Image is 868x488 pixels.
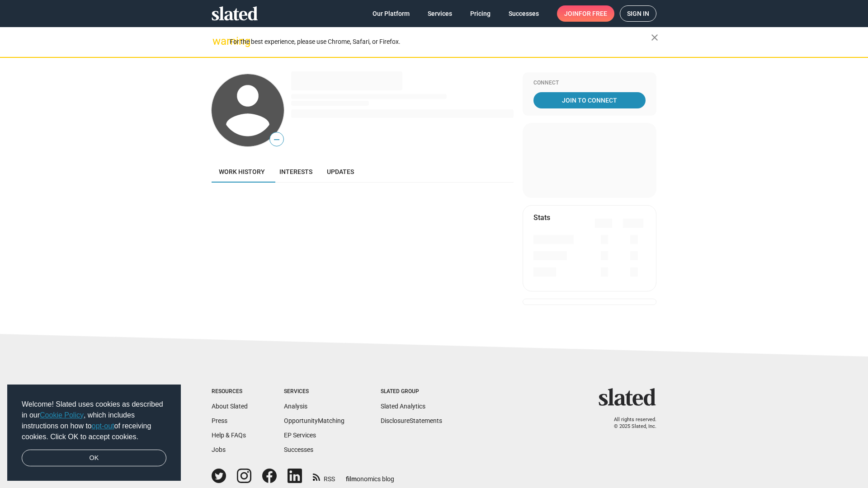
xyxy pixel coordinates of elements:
[381,403,425,410] a: Slated Analytics
[533,80,646,87] div: Connect
[219,168,265,175] span: Work history
[212,388,248,395] div: Resources
[501,5,546,22] a: Successes
[92,422,114,430] a: opt-out
[533,213,550,222] mat-card-title: Stats
[22,450,166,467] a: dismiss cookie message
[579,5,607,22] span: for free
[620,5,656,22] a: Sign in
[40,411,84,419] a: Cookie Policy
[320,161,361,183] a: Updates
[230,36,651,48] div: For the best experience, please use Chrome, Safari, or Firefox.
[564,5,607,22] span: Join
[346,468,394,483] a: filmonomics blog
[470,5,491,22] span: Pricing
[463,5,498,22] a: Pricing
[509,5,539,22] span: Successes
[557,5,614,22] a: Joinfor free
[212,161,272,183] a: Work history
[284,417,344,424] a: OpportunityMatching
[604,417,656,430] p: All rights reserved. © 2025 Slated, Inc.
[272,161,320,183] a: Interests
[373,5,410,22] span: Our Platform
[212,446,226,453] a: Jobs
[284,432,316,439] a: EP Services
[279,168,312,175] span: Interests
[284,403,307,410] a: Analysis
[327,168,354,175] span: Updates
[649,32,660,43] mat-icon: close
[346,475,357,483] span: film
[381,417,442,424] a: DisclosureStatements
[212,403,248,410] a: About Slated
[22,399,166,442] span: Welcome! Slated uses cookies as described in our , which includes instructions on how to of recei...
[535,92,644,108] span: Join To Connect
[428,5,452,22] span: Services
[212,36,223,47] mat-icon: warning
[7,385,181,481] div: cookieconsent
[270,134,283,145] span: —
[365,5,417,22] a: Our Platform
[313,469,335,483] a: RSS
[420,5,459,22] a: Services
[284,388,344,395] div: Services
[627,6,649,21] span: Sign in
[212,417,227,424] a: Press
[381,388,442,395] div: Slated Group
[212,432,246,439] a: Help & FAQs
[284,446,313,453] a: Successes
[533,92,646,108] a: Join To Connect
